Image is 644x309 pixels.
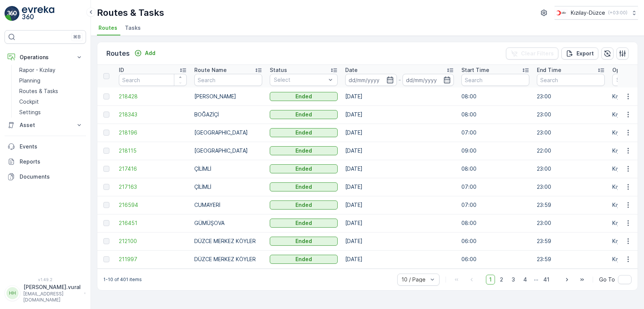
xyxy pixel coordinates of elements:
p: Events [20,143,83,150]
a: 211997 [119,255,187,263]
p: [EMAIL_ADDRESS][DOMAIN_NAME] [23,291,81,303]
input: Search [461,74,529,86]
p: ⌘B [73,34,81,40]
td: [GEOGRAPHIC_DATA] [191,142,266,160]
span: 1 [486,275,495,285]
span: v 1.49.2 [5,277,86,282]
span: 218428 [119,93,187,100]
p: Routes [106,48,130,59]
a: 212100 [119,237,187,245]
td: 08:00 [458,214,533,232]
span: 2 [496,275,507,285]
td: ÇİLİMLİ [191,160,266,178]
p: ( +03:00 ) [608,10,627,16]
td: 08:00 [458,106,533,124]
td: 23:59 [533,232,609,250]
td: [DATE] [341,196,458,214]
td: GÜMÜŞOVA [191,214,266,232]
td: DÜZCE MERKEZ KÖYLER [191,250,266,268]
p: Reports [20,158,83,165]
button: Ended [270,92,338,101]
p: Documents [20,173,83,181]
span: Tasks [125,24,141,32]
td: ÇİLİMLİ [191,178,266,196]
div: Toggle Row Selected [103,148,109,154]
button: Ended [270,164,338,173]
a: Documents [5,169,86,184]
td: 06:00 [458,232,533,250]
td: 07:00 [458,178,533,196]
button: Ended [270,237,338,246]
td: 07:00 [458,196,533,214]
input: dd/mm/yyyy [345,74,397,86]
td: 23:00 [533,178,609,196]
p: Ended [295,93,312,100]
p: Rapor - Kızılay [19,66,55,74]
p: Start Time [461,66,489,74]
td: 23:59 [533,250,609,268]
span: 41 [540,275,553,285]
button: Ended [270,110,338,119]
button: Ended [270,200,338,210]
p: Asset [20,121,71,129]
td: [GEOGRAPHIC_DATA] [191,124,266,142]
button: Ended [270,146,338,155]
input: Search [119,74,187,86]
td: 07:00 [458,124,533,142]
div: Toggle Row Selected [103,202,109,208]
td: DÜZCE MERKEZ KÖYLER [191,232,266,250]
td: [DATE] [341,232,458,250]
td: 23:00 [533,87,609,106]
p: Kızılay-Düzce [571,9,605,17]
td: [PERSON_NAME] [191,87,266,106]
p: ID [119,66,124,74]
button: Ended [270,219,338,228]
button: Ended [270,182,338,191]
span: 3 [508,275,518,285]
p: Ended [295,129,312,136]
a: Settings [16,107,86,118]
span: Go To [599,276,615,283]
p: Ended [295,147,312,154]
span: 4 [520,275,530,285]
div: Toggle Row Selected [103,238,109,244]
p: Operations [20,54,71,61]
button: Export [561,47,598,60]
a: 216594 [119,201,187,209]
p: Ended [295,201,312,209]
p: Ended [295,165,312,173]
input: Search [537,74,605,86]
p: Export [576,50,594,57]
td: [DATE] [341,142,458,160]
p: Route Name [194,66,227,74]
a: 216451 [119,219,187,227]
span: 217163 [119,183,187,191]
a: 218343 [119,111,187,118]
p: Routes & Tasks [19,87,58,95]
div: Toggle Row Selected [103,220,109,226]
a: Routes & Tasks [16,86,86,96]
button: Kızılay-Düzce(+03:00) [555,6,638,20]
td: [DATE] [341,250,458,268]
div: Toggle Row Selected [103,93,109,99]
div: Toggle Row Selected [103,256,109,262]
td: 06:00 [458,250,533,268]
input: Search [194,74,262,86]
p: Ended [295,183,312,191]
a: Events [5,139,86,154]
button: Ended [270,255,338,264]
a: Cockpit [16,96,86,107]
div: Toggle Row Selected [103,130,109,136]
td: [DATE] [341,106,458,124]
p: [PERSON_NAME].vural [23,283,81,291]
button: Ended [270,128,338,137]
a: 218196 [119,129,187,136]
td: 23:00 [533,124,609,142]
img: logo [5,6,20,21]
